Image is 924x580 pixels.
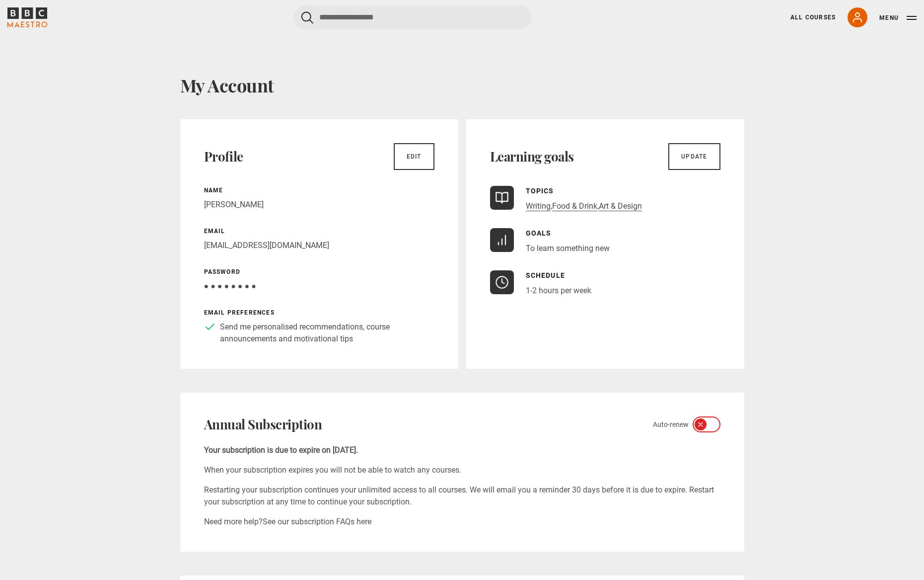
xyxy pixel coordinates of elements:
b: Your subscription is due to expire on [DATE]. [204,445,358,455]
p: Restarting your subscription continues your unlimited access to all courses. We will email you a ... [204,484,720,508]
p: Send me personalised recommendations, course announcements and motivational tips [220,321,434,345]
p: Email preferences [204,308,434,317]
p: , , [526,200,642,212]
h2: Annual Subscription [204,416,322,432]
span: ● ● ● ● ● ● ● ● [204,281,256,291]
p: When your subscription expires you will not be able to watch any courses. [204,464,720,476]
p: Schedule [526,270,591,281]
h1: My Account [180,75,744,95]
a: Art & Design [599,201,642,211]
p: [EMAIL_ADDRESS][DOMAIN_NAME] [204,240,434,251]
a: Update [668,143,720,170]
p: Password [204,267,434,276]
p: Name [204,186,434,195]
button: Toggle navigation [879,13,917,23]
input: Search [293,5,532,29]
p: Need more help? [204,516,720,528]
a: Edit [394,143,434,170]
button: Submit the search query [301,11,313,24]
a: Writing [526,201,551,211]
svg: BBC Maestro [7,7,47,27]
h2: Learning goals [490,149,574,165]
a: See our subscription FAQs here [263,517,371,526]
span: Auto-renew [653,419,689,430]
a: All Courses [790,13,836,22]
p: [PERSON_NAME] [204,199,434,211]
a: Food & Drink [552,201,597,211]
p: Topics [526,186,642,196]
h2: Profile [204,149,243,165]
li: To learn something new [526,243,610,254]
p: Goals [526,228,610,239]
p: 1-2 hours per week [526,285,591,297]
p: Email [204,227,434,236]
